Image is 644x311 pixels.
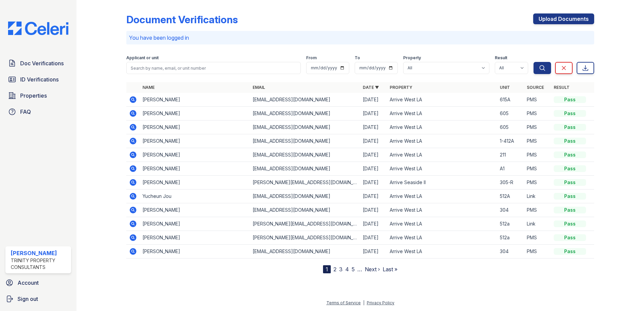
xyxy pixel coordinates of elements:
[250,120,360,134] td: [EMAIL_ADDRESS][DOMAIN_NAME]
[126,13,238,26] div: Document Verifications
[5,105,71,118] a: FAQ
[250,176,360,189] td: [PERSON_NAME][EMAIL_ADDRESS][DOMAIN_NAME]
[140,245,250,258] td: [PERSON_NAME]
[126,62,301,74] input: Search by name, email, or unit number
[500,85,510,90] a: Unit
[497,162,524,176] td: A1
[524,231,551,245] td: PMS
[129,34,591,42] p: You have been logged in
[363,300,364,305] div: |
[387,203,497,217] td: Arrive West LA
[352,266,355,273] a: 5
[3,22,74,35] img: CE_Logo_Blue-a8612792a0a2168367f1c8372b55b34899dd931a85d93a1a3d3e32e68fde9ad4.png
[527,85,544,90] a: Source
[11,257,68,271] div: Trinity Property Consultants
[387,148,497,162] td: Arrive West LA
[554,234,586,241] div: Pass
[497,189,524,203] td: 512A
[333,266,336,273] a: 2
[345,266,349,273] a: 4
[387,189,497,203] td: Arrive West LA
[360,217,387,231] td: [DATE]
[554,165,586,172] div: Pass
[140,231,250,245] td: [PERSON_NAME]
[140,189,250,203] td: Yucheun Jou
[554,85,570,90] a: Result
[524,148,551,162] td: PMS
[140,162,250,176] td: [PERSON_NAME]
[497,231,524,245] td: 512a
[403,55,421,61] label: Property
[5,57,71,70] a: Doc Verifications
[387,245,497,258] td: Arrive West LA
[524,176,551,189] td: PMS
[250,189,360,203] td: [EMAIL_ADDRESS][DOMAIN_NAME]
[387,162,497,176] td: Arrive West LA
[524,162,551,176] td: PMS
[367,300,394,305] a: Privacy Policy
[360,120,387,134] td: [DATE]
[360,203,387,217] td: [DATE]
[18,295,38,303] span: Sign out
[140,93,250,107] td: [PERSON_NAME]
[250,203,360,217] td: [EMAIL_ADDRESS][DOMAIN_NAME]
[383,266,397,273] a: Last »
[554,193,586,200] div: Pass
[524,245,551,258] td: PMS
[387,107,497,120] td: Arrive West LA
[142,85,155,90] a: Name
[360,93,387,107] td: [DATE]
[140,148,250,162] td: [PERSON_NAME]
[387,93,497,107] td: Arrive West LA
[3,292,74,306] a: Sign out
[554,124,586,131] div: Pass
[497,217,524,231] td: 512a
[360,189,387,203] td: [DATE]
[387,134,497,148] td: Arrive West LA
[554,220,586,227] div: Pass
[554,179,586,186] div: Pass
[250,148,360,162] td: [EMAIL_ADDRESS][DOMAIN_NAME]
[140,203,250,217] td: [PERSON_NAME]
[250,93,360,107] td: [EMAIL_ADDRESS][DOMAIN_NAME]
[360,231,387,245] td: [DATE]
[554,110,586,117] div: Pass
[524,134,551,148] td: PMS
[365,266,380,273] a: Next ›
[524,107,551,120] td: PMS
[497,134,524,148] td: 1-412A
[250,107,360,120] td: [EMAIL_ADDRESS][DOMAIN_NAME]
[355,55,360,61] label: To
[533,13,594,24] a: Upload Documents
[140,120,250,134] td: [PERSON_NAME]
[357,265,362,273] span: …
[497,245,524,258] td: 304
[554,151,586,158] div: Pass
[497,148,524,162] td: 211
[387,231,497,245] td: Arrive West LA
[387,120,497,134] td: Arrive West LA
[554,96,586,103] div: Pass
[554,248,586,255] div: Pass
[363,85,379,90] a: Date ▼
[250,231,360,245] td: [PERSON_NAME][EMAIL_ADDRESS][DOMAIN_NAME]
[360,107,387,120] td: [DATE]
[140,217,250,231] td: [PERSON_NAME]
[360,148,387,162] td: [DATE]
[524,120,551,134] td: PMS
[18,279,39,287] span: Account
[360,245,387,258] td: [DATE]
[387,217,497,231] td: Arrive West LA
[387,176,497,189] td: Arrive Seaside II
[360,134,387,148] td: [DATE]
[250,217,360,231] td: [PERSON_NAME][EMAIL_ADDRESS][DOMAIN_NAME]
[20,108,31,116] span: FAQ
[306,55,317,61] label: From
[495,55,507,61] label: Result
[497,203,524,217] td: 304
[554,138,586,144] div: Pass
[524,203,551,217] td: PMS
[497,120,524,134] td: 605
[5,89,71,102] a: Properties
[140,176,250,189] td: [PERSON_NAME]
